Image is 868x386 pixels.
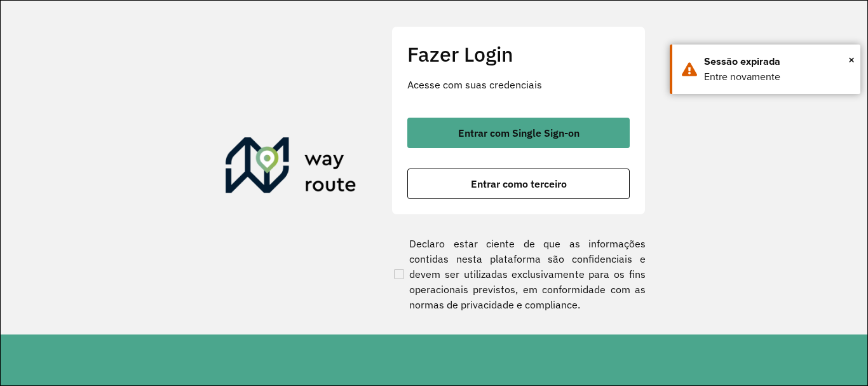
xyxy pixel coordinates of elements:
button: button [407,118,630,148]
h2: Fazer Login [407,42,630,66]
p: Acesse com suas credenciais [407,77,630,92]
span: Entrar como terceiro [471,179,567,189]
button: button [407,169,630,199]
div: Sessão expirada [704,54,851,69]
label: Declaro estar ciente de que as informações contidas nesta plataforma são confidenciais e devem se... [391,236,646,312]
button: Close [848,50,855,69]
span: × [848,50,855,69]
div: Entre novamente [704,69,851,85]
span: Entrar com Single Sign-on [458,128,580,138]
img: Roteirizador AmbevTech [226,137,356,198]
